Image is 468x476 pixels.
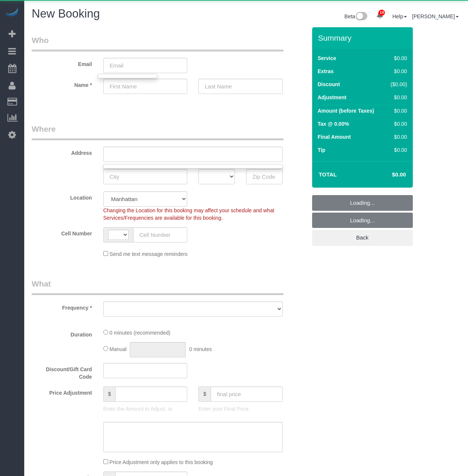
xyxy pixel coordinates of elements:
label: Extras [318,68,334,75]
div: $0.00 [387,54,407,62]
span: 0 minutes [189,346,212,352]
label: Duration [26,328,98,338]
input: Cell Number [133,227,188,242]
input: Email [103,58,188,73]
label: Tax @ 0.00% [318,120,349,128]
span: Manual [110,346,127,352]
label: Cell Number [26,227,98,237]
strong: Total [319,171,337,178]
label: Discount [318,81,340,88]
span: $ [198,386,211,402]
label: Amount (before Taxes) [318,107,374,115]
div: $0.00 [387,94,407,101]
label: Frequency * [26,301,98,311]
div: $0.00 [387,107,407,115]
label: Price Adjustment [26,386,98,397]
span: New Booking [32,7,100,20]
a: [PERSON_NAME] [412,13,459,19]
legend: Who [32,35,283,51]
img: Automaid Logo [4,7,19,18]
input: City [103,169,188,184]
input: Zip Code [246,169,283,184]
legend: What [32,278,283,295]
label: Location [26,191,98,201]
div: ($0.00) [387,81,407,88]
a: Help [392,13,407,19]
label: Final Amount [318,133,351,141]
label: Tip [318,146,326,154]
img: New interface [355,12,367,22]
span: Changing the Location for this booking may affect your schedule and what Services/Frequencies are... [103,207,274,221]
a: Back [312,230,413,245]
div: $0.00 [387,68,407,75]
span: Price Adjustment only applies to this booking [110,459,213,465]
p: Enter your Final Price [198,405,283,413]
legend: Where [32,123,283,140]
input: Last Name [198,79,283,94]
label: Name * [26,79,98,89]
h3: Summary [318,34,409,42]
div: $0.00 [387,120,407,128]
label: Adjustment [318,94,346,101]
span: 14 [379,10,385,16]
a: 14 [373,7,387,24]
span: $ [103,386,116,402]
span: Send me text message reminders [110,251,188,257]
p: Enter the Amount to Adjust, or [103,405,188,413]
label: Service [318,54,336,62]
h4: $0.00 [370,172,406,178]
label: Discount/Gift Card Code [26,363,98,381]
input: First Name [103,79,188,94]
input: final price [211,386,283,402]
div: $0.00 [387,146,407,154]
span: 0 minutes (recommended) [110,330,170,336]
label: Address [26,147,98,157]
div: $0.00 [387,133,407,141]
label: Email [26,58,98,68]
a: Beta [345,13,368,19]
